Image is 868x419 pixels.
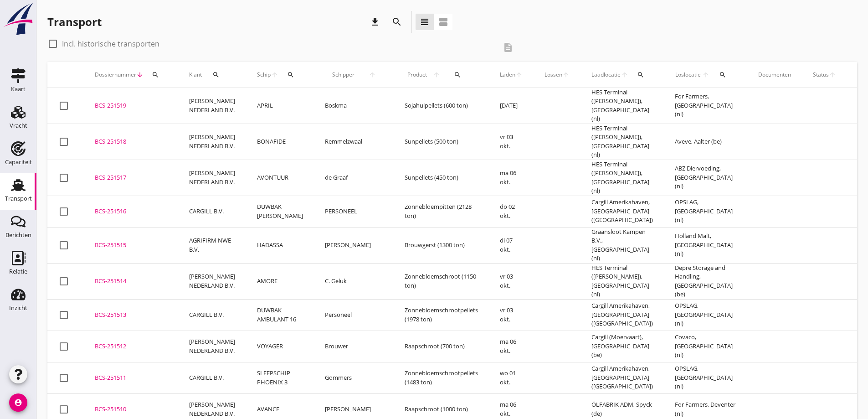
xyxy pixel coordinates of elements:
td: Sunpellets (500 ton) [394,124,489,160]
div: BCS-251510 [95,405,167,414]
i: search [287,71,294,78]
span: Schipper [325,71,361,79]
td: ma 06 okt. [489,160,534,196]
i: download [370,16,380,27]
td: Zonnebloempitten (2128 ton) [394,196,489,227]
td: vr 03 okt. [489,124,534,160]
td: [DATE] [489,88,534,124]
div: BCS-251513 [95,310,167,320]
i: arrow_downward [136,71,144,78]
i: view_headline [419,16,430,27]
div: BCS-251516 [95,207,167,216]
td: de Graaf [314,160,394,196]
span: Laadlocatie [591,71,621,79]
div: BCS-251519 [95,101,167,110]
td: Cargill Amerikahaven, [GEOGRAPHIC_DATA] ([GEOGRAPHIC_DATA]) [580,196,664,227]
td: Aveve, Aalter (be) [664,124,747,160]
td: AGRIFIRM NWE B.V. [178,227,246,263]
i: arrow_upward [271,71,279,78]
td: Raapschroot (700 ton) [394,331,489,362]
td: Remmelzwaal [314,124,394,160]
div: Documenten [758,71,791,79]
span: Product [405,71,430,79]
td: vr 03 okt. [489,263,534,299]
td: OPSLAG, [GEOGRAPHIC_DATA] (nl) [664,196,747,227]
td: HES Terminal ([PERSON_NAME]), [GEOGRAPHIC_DATA] (nl) [580,263,664,299]
div: BCS-251512 [95,342,167,351]
td: Cargill Amerikahaven, [GEOGRAPHIC_DATA] ([GEOGRAPHIC_DATA]) [580,299,664,331]
i: arrow_upward [361,71,383,78]
td: AVONTUUR [246,160,314,196]
span: Status [813,71,829,79]
td: Graansloot Kampen B.V., [GEOGRAPHIC_DATA] (nl) [580,227,664,263]
td: CARGILL B.V. [178,299,246,331]
img: logo-small.a267ee39.svg [2,2,35,36]
td: HES Terminal ([PERSON_NAME]), [GEOGRAPHIC_DATA] (nl) [580,124,664,160]
td: Zonnebloemschrootpellets (1483 ton) [394,362,489,393]
td: For Farmers, [GEOGRAPHIC_DATA] (nl) [664,88,747,124]
td: HES Terminal ([PERSON_NAME]), [GEOGRAPHIC_DATA] (nl) [580,88,664,124]
div: BCS-251511 [95,373,167,383]
i: search [212,71,220,78]
td: AMORE [246,263,314,299]
td: Cargill Amerikahaven, [GEOGRAPHIC_DATA] ([GEOGRAPHIC_DATA]) [580,362,664,393]
td: Brouwgerst (1300 ton) [394,227,489,263]
i: search [152,71,159,78]
td: Sojahulpellets (600 ton) [394,88,489,124]
i: search [454,71,461,78]
td: wo 01 okt. [489,362,534,393]
td: do 02 okt. [489,196,534,227]
td: [PERSON_NAME] NEDERLAND B.V. [178,88,246,124]
td: vr 03 okt. [489,299,534,331]
td: DUWBAK [PERSON_NAME] [246,196,314,227]
td: SLEEPSCHIP PHOENIX 3 [246,362,314,393]
i: arrow_upward [562,71,570,78]
td: OPSLAG, [GEOGRAPHIC_DATA] (nl) [664,362,747,393]
i: arrow_upward [702,71,710,78]
td: ABZ Diervoeding, [GEOGRAPHIC_DATA] (nl) [664,160,747,196]
i: search [719,71,726,78]
div: BCS-251518 [95,137,167,146]
div: Kaart [11,86,26,92]
td: [PERSON_NAME] NEDERLAND B.V. [178,331,246,362]
td: [PERSON_NAME] NEDERLAND B.V. [178,124,246,160]
i: account_circle [9,393,27,412]
td: Holland Malt, [GEOGRAPHIC_DATA] (nl) [664,227,747,263]
td: Zonnebloemschroot (1150 ton) [394,263,489,299]
i: search [637,71,644,78]
td: [PERSON_NAME] NEDERLAND B.V. [178,263,246,299]
div: BCS-251514 [95,277,167,286]
label: Incl. historische transporten [62,39,159,48]
span: Laden [500,71,515,79]
i: arrow_upward [621,71,629,78]
div: Klant [189,64,235,86]
td: Depre Storage and Handling, [GEOGRAPHIC_DATA] (be) [664,263,747,299]
span: Dossiernummer [95,71,136,79]
td: PERSONEEL [314,196,394,227]
td: HES Terminal ([PERSON_NAME]), [GEOGRAPHIC_DATA] (nl) [580,160,664,196]
i: arrow_upward [430,71,443,78]
td: Sunpellets (450 ton) [394,160,489,196]
i: search [391,16,402,27]
div: Vracht [10,123,27,129]
td: CARGILL B.V. [178,196,246,227]
td: Gommers [314,362,394,393]
td: Cargill (Moervaart), [GEOGRAPHIC_DATA] (be) [580,331,664,362]
div: Inzicht [9,305,27,311]
div: Relatie [9,269,27,274]
td: C. Geluk [314,263,394,299]
span: Lossen [544,71,562,79]
div: BCS-251515 [95,241,167,250]
td: [PERSON_NAME] NEDERLAND B.V. [178,160,246,196]
td: HADASSA [246,227,314,263]
span: Schip [257,71,271,79]
td: Zonnebloemschrootpellets (1978 ton) [394,299,489,331]
div: BCS-251517 [95,173,167,182]
td: DUWBAK AMBULANT 16 [246,299,314,331]
td: Personeel [314,299,394,331]
td: di 07 okt. [489,227,534,263]
div: Capaciteit [5,159,32,165]
td: [PERSON_NAME] [314,227,394,263]
div: Transport [47,15,102,29]
i: arrow_upward [515,71,523,78]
